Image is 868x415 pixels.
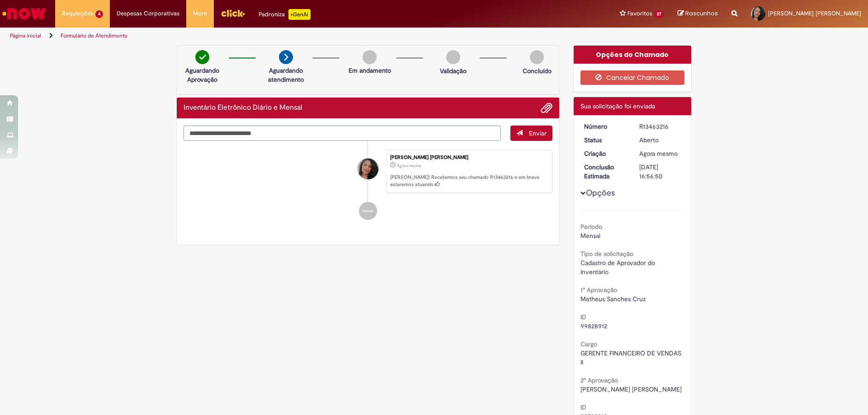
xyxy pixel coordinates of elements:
p: Em andamento [349,66,391,75]
dt: Conclusão Estimada [577,163,633,181]
div: Padroniza [259,9,311,20]
button: Cancelar Chamado [580,70,685,85]
span: 27 [654,10,664,18]
span: Agora mesmo [397,163,421,168]
textarea: Digite sua mensagem aqui... [184,126,501,141]
a: Rascunhos [678,9,718,18]
p: +GenAi [288,9,311,20]
p: Aguardando atendimento [264,66,308,84]
ul: Histórico de tíquete [184,141,552,229]
p: [PERSON_NAME]! Recebemos seu chamado R13463216 e em breve estaremos atuando. [390,174,547,188]
b: Tipo de solicitação [580,250,633,258]
span: 99828912 [580,322,607,330]
img: click_logo_yellow_360x200.png [221,6,245,20]
div: Arlene Cabral Conceicao [358,159,378,179]
b: Período [580,223,602,231]
p: Aguardando Aprovação [180,66,224,84]
div: Opções do Chamado [574,46,692,64]
div: Aberto [639,135,681,145]
img: ServiceNow [1,5,47,23]
b: 1° Aprovação [580,286,617,294]
dt: Status [577,135,633,145]
div: [PERSON_NAME] [PERSON_NAME] [390,155,547,160]
time: 29/08/2025 15:56:47 [639,149,678,158]
h2: Inventário Eletrônico Diário e Mensal Histórico de tíquete [184,104,302,112]
div: R13463216 [639,122,681,131]
img: arrow-next.png [279,50,293,64]
a: Formulário de Atendimento [61,32,127,39]
dt: Criação [577,149,633,158]
p: Concluído [523,66,552,75]
span: Mensal [580,232,600,240]
span: GERENTE FINANCEIRO DE VENDAS II [580,349,683,366]
span: Favoritos [627,9,652,18]
b: ID [580,403,586,411]
button: Adicionar anexos [541,102,552,114]
img: img-circle-grey.png [363,50,377,64]
b: Cargo [580,340,597,348]
img: check-circle-green.png [195,50,209,64]
div: [DATE] 16:56:50 [639,163,681,181]
span: Rascunhos [685,9,718,18]
span: More [193,9,207,18]
b: 2° Aprovação [580,376,618,384]
span: Cadastro de Aprovador do Inventário [580,259,657,276]
span: Despesas Corporativas [117,9,179,18]
span: Sua solicitação foi enviada [580,102,655,110]
span: Matheus Sanches Cruz [580,295,646,303]
dt: Número [577,122,633,131]
span: 4 [95,10,103,18]
button: Enviar [510,126,552,141]
span: [PERSON_NAME] [PERSON_NAME] [768,9,861,17]
span: [PERSON_NAME] [PERSON_NAME] [580,385,682,393]
span: Agora mesmo [639,149,678,158]
img: img-circle-grey.png [530,50,544,64]
span: Requisições [62,9,94,18]
a: Página inicial [10,32,41,39]
div: 29/08/2025 15:56:47 [639,149,681,158]
li: Arlene Cabral Conceicao [184,150,552,193]
b: ID [580,313,586,321]
ul: Trilhas de página [7,28,572,44]
time: 29/08/2025 15:56:47 [397,163,421,168]
span: Enviar [529,129,547,137]
img: img-circle-grey.png [446,50,460,64]
p: Validação [440,66,467,75]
